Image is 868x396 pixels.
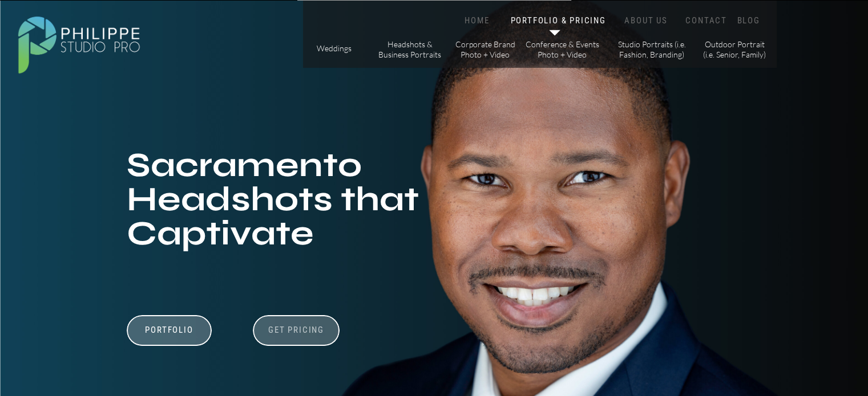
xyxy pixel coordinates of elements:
[265,325,328,338] a: Get Pricing
[734,15,763,26] a: BLOG
[453,39,518,59] a: Corporate Brand Photo + Video
[508,15,608,26] a: PORTFOLIO & PRICING
[453,15,502,26] a: HOME
[378,39,442,59] a: Headshots & Business Portraits
[314,43,354,55] a: Weddings
[525,39,600,59] a: Conference & Events Photo + Video
[703,39,767,59] a: Outdoor Portrait (i.e. Senior, Family)
[130,325,209,346] a: Portfolio
[127,148,447,262] h1: Sacramento Headshots that Captivate
[613,39,691,59] a: Studio Portraits (i.e. Fashion, Branding)
[622,15,671,26] a: ABOUT US
[683,15,730,26] a: CONTACT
